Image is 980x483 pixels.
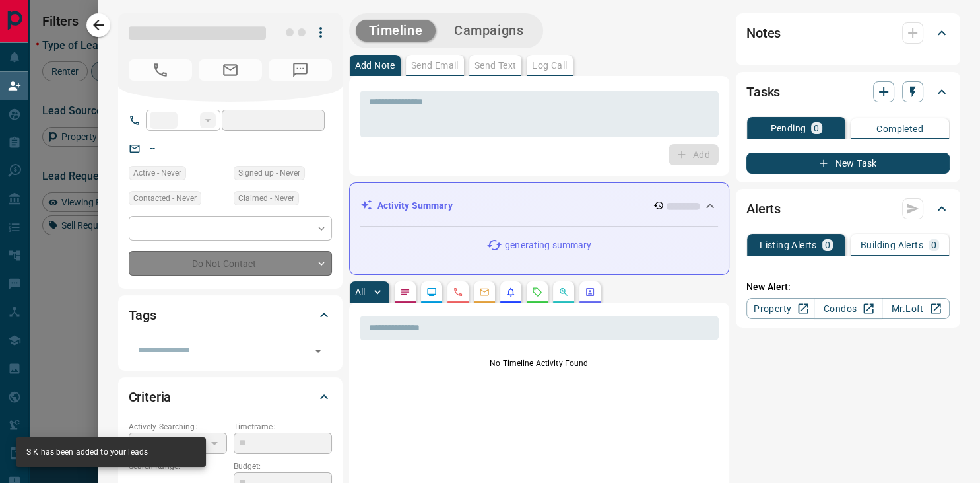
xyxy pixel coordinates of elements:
svg: Lead Browsing Activity [426,287,437,297]
p: No Timeline Activity Found [360,357,719,369]
svg: Listing Alerts [506,287,516,297]
div: Tasks [746,76,950,108]
p: New Alert: [746,280,950,294]
p: Budget: [234,461,332,472]
svg: Emails [479,287,490,297]
p: Pending [770,124,806,133]
svg: Calls [453,287,463,297]
div: Criteria [129,381,332,413]
p: 0 [825,241,830,250]
a: Property [746,298,814,319]
p: All [355,287,366,297]
div: Activity Summary [360,194,719,218]
button: New Task [746,153,950,174]
div: Tags [129,299,332,331]
span: No Number [269,59,332,81]
svg: Requests [532,287,542,297]
div: Alerts [746,193,950,225]
p: Add Note [355,61,395,70]
h2: Alerts [746,198,781,219]
svg: Opportunities [558,287,569,297]
span: Signed up - Never [238,167,300,180]
div: S K has been added to your leads [26,441,148,463]
span: No Number [129,59,192,81]
p: Timeframe: [234,421,332,433]
span: Contacted - Never [133,192,197,205]
span: No Email [199,59,262,81]
h2: Tags [129,305,156,326]
a: Condos [814,298,882,319]
p: Completed [876,124,923,133]
p: Building Alerts [861,241,923,250]
button: Timeline [356,20,436,42]
p: Actively Searching: [129,421,227,433]
h2: Tasks [746,81,780,102]
button: Open [309,342,327,360]
h2: Criteria [129,387,172,408]
p: Activity Summary [377,199,453,213]
p: generating summary [505,239,591,252]
h2: Notes [746,22,781,44]
span: Active - Never [133,167,181,180]
svg: Agent Actions [585,287,595,297]
p: 0 [814,124,819,133]
p: Listing Alerts [760,241,817,250]
svg: Notes [400,287,410,297]
a: Mr.Loft [882,298,950,319]
a: -- [150,143,155,153]
div: Do Not Contact [129,251,332,276]
span: Claimed - Never [238,192,294,205]
div: Notes [746,17,950,49]
p: 0 [931,241,936,250]
button: Campaigns [441,20,537,42]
